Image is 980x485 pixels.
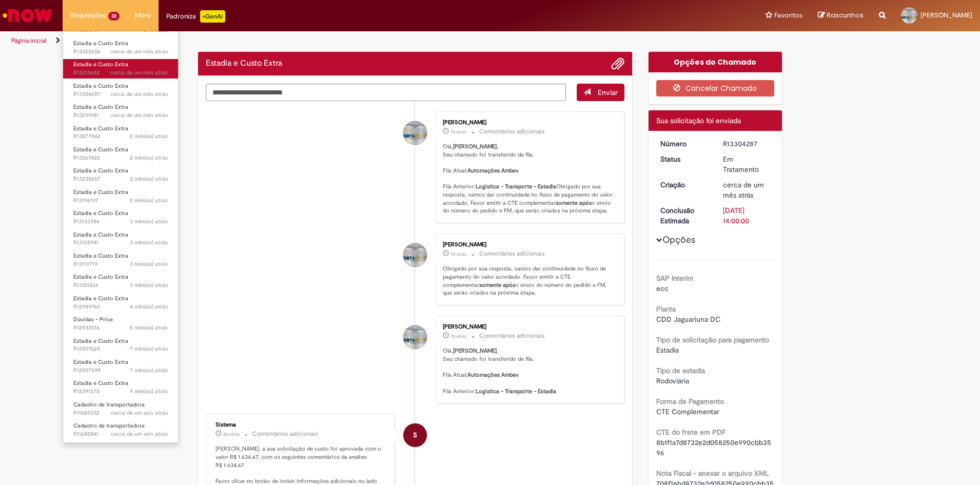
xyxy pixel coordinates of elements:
div: [PERSON_NAME] [443,324,614,330]
small: Comentários adicionais [252,430,318,438]
span: R13235657 [73,175,168,183]
b: Forma de Pagamento [656,397,724,406]
span: Rodoviária [656,376,689,385]
span: Sua solicitação foi enviada [656,116,741,125]
span: Estadia e Custo Extra [73,146,128,153]
span: 8d atrás [223,431,240,437]
span: 2 mês(es) atrás [130,197,168,204]
a: Rascunhos [818,11,864,21]
dt: Status [653,154,716,164]
span: Estadia [656,345,679,355]
span: Estadia e Custo Extra [73,231,128,239]
span: Cadastro de transportadora [73,422,145,430]
b: somente após [556,199,592,207]
b: Nota Fiscal - anexar o arquivo XML [656,469,769,478]
span: R13277842 [73,132,168,141]
b: SAP Interim [656,274,694,283]
a: Aberto R13128941 : Estadia e Custo Extra [63,229,178,248]
span: R13320606 [73,48,168,56]
b: somente após [479,281,515,289]
a: Aberto R13133386 : Estadia e Custo Extra [63,208,178,227]
a: Aberto R13277842 : Estadia e Custo Extra [63,123,178,142]
div: Sistema [215,422,386,428]
span: 5 mês(es) atrás [130,324,168,332]
span: cerca de um ano atrás [111,430,168,438]
a: Aberto R13267422 : Estadia e Custo Extra [63,144,178,163]
time: 28/06/2024 14:33:53 [111,409,168,417]
span: R12932516 [73,324,168,332]
small: Comentários adicionais [479,249,545,258]
a: Aberto R13235657 : Estadia e Custo Extra [63,165,178,184]
b: [PERSON_NAME] [453,143,497,150]
span: cerca de um mês atrás [110,69,168,76]
dt: Número [653,139,716,149]
span: R13128941 [73,239,168,247]
small: Comentários adicionais [479,332,545,340]
span: R13267422 [73,154,168,162]
span: Rascunhos [827,10,864,20]
a: Aberto R11689332 : Cadastro de transportadora [63,399,178,418]
span: 7d atrás [450,251,466,257]
span: Favoritos [774,10,802,21]
span: Estadia e Custo Extra [73,82,128,90]
b: Planta [656,304,676,314]
span: 7 mês(es) atrás [130,366,168,374]
time: 20/08/2025 16:01:14 [450,251,466,257]
span: Estadia e Custo Extra [73,40,128,47]
span: R11685841 [73,430,168,438]
h2: Estadia e Custo Extra Histórico de tíquete [206,59,282,68]
div: Joao Carvalho [403,121,427,145]
a: Aberto R12989760 : Estadia e Custo Extra [63,293,178,312]
span: 7d atrás [450,129,466,135]
span: CTE Complementar [656,407,719,416]
small: Comentários adicionais [479,127,545,136]
span: Estadia e Custo Extra [73,103,128,111]
div: Opções do Chamado [649,52,782,72]
span: Estadia e Custo Extra [73,209,128,217]
div: [PERSON_NAME] [443,120,614,126]
span: 9 mês(es) atrás [130,387,168,395]
a: Aberto R13320606 : Estadia e Custo Extra [63,38,178,57]
span: Estadia e Custo Extra [73,167,128,174]
span: Estadia e Custo Extra [73,188,128,196]
div: 18/07/2025 08:53:44 [723,180,771,200]
span: 2 mês(es) atrás [130,154,168,162]
b: Automações Ambev [467,371,519,379]
span: R13304287 [73,90,168,99]
span: S [413,423,417,448]
span: 3 mês(es) atrás [130,281,168,289]
span: R13133386 [73,218,168,226]
span: R12391270 [73,387,168,396]
ul: Trilhas de página [8,31,645,50]
p: Olá, , Seu chamado foi transferido de fila. Fila Atual: Fila Anterior: Obrigado por sua resposta,... [443,143,614,215]
b: Tipo de estadia [656,366,705,375]
span: R13196197 [73,197,168,205]
button: Cancelar Chamado [656,80,775,96]
p: Olá, , Seu chamado foi transferido de fila. Fila Atual: Fila Anterior: [443,347,614,395]
span: Estadia e Custo Extra [73,295,128,302]
span: R13299181 [73,111,168,120]
span: R13119719 [73,260,168,268]
button: Adicionar anexos [611,57,624,70]
time: 11/04/2025 08:38:40 [130,324,168,332]
span: Dúvidas - Price [73,316,113,323]
div: Em Tratamento [723,154,771,174]
a: Aberto R13101266 : Estadia e Custo Extra [63,271,178,290]
div: [DATE] 14:00:00 [723,205,771,226]
span: 4 mês(es) atrás [130,303,168,311]
span: Estadia e Custo Extra [73,125,128,132]
time: 18/07/2025 08:53:44 [723,180,764,200]
dt: Conclusão Estimada [653,205,716,226]
time: 21/01/2025 12:43:48 [130,345,168,353]
b: CTE do frete em PDF [656,428,726,437]
p: Obrigado por sua resposta, vamos dar continuidade no fluxo de pagamento do valor acordado. Favor ... [443,265,614,297]
span: R12557599 [73,366,168,375]
time: 21/01/2025 12:35:48 [130,366,168,374]
b: [PERSON_NAME] [453,347,497,355]
span: 3 mês(es) atrás [130,260,168,268]
span: R11689332 [73,409,168,417]
span: 2 mês(es) atrás [130,132,168,140]
span: 3 mês(es) atrás [130,218,168,225]
a: Aberto R13196197 : Estadia e Custo Extra [63,187,178,206]
span: 32 [108,12,120,21]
